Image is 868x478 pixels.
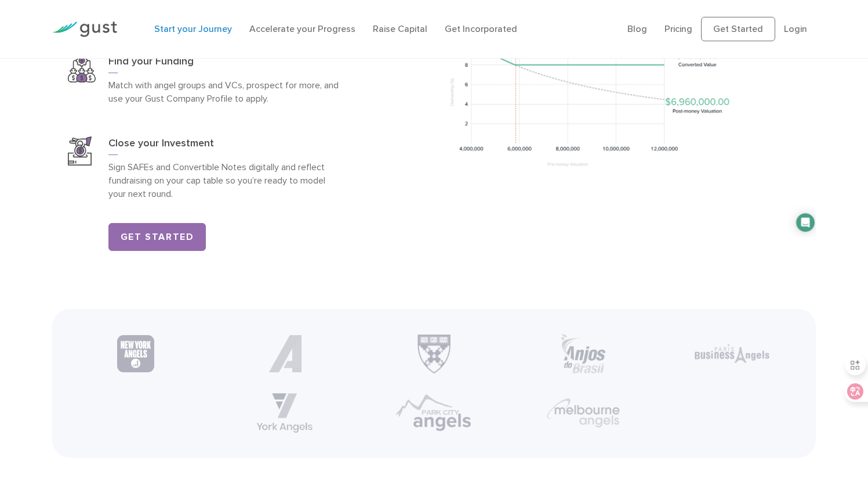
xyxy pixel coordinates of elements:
img: Harvard Business School [413,334,454,373]
img: Anjos Brasil [560,334,606,373]
img: Close Your Investment [68,136,92,166]
a: Blog [627,23,647,34]
a: Find Your FundingFind your FundingMatch with angel groups and VCs, prospect for more, and use you... [52,39,358,121]
img: Paris Business Angels [695,344,770,363]
a: Login [784,23,807,34]
img: Partner [266,335,303,372]
a: Accelerate your Progress [249,23,355,34]
img: Park City Angels [396,393,471,432]
img: Gust Logo [52,21,117,37]
h3: Close your Investment [108,136,343,155]
a: Get Started [701,17,775,41]
img: Melbourne Angels [546,397,621,429]
img: New York Angels [117,335,154,372]
a: Get Incorporated [445,23,517,34]
a: Close Your InvestmentClose your InvestmentSign SAFEs and Convertible Notes digitally and reflect ... [52,121,358,216]
a: Get Started [108,223,206,251]
p: Match with angel groups and VCs, prospect for more, and use your Gust Company Profile to apply. [108,78,343,105]
img: York Angels [257,393,313,433]
p: Sign SAFEs and Convertible Notes digitally and reflect fundraising on your cap table so you’re re... [108,160,343,200]
h3: Find your Funding [108,55,343,73]
img: Find Your Funding [68,55,96,82]
a: Raise Capital [373,23,427,34]
a: Pricing [664,23,692,34]
a: Start your Journey [154,23,232,34]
